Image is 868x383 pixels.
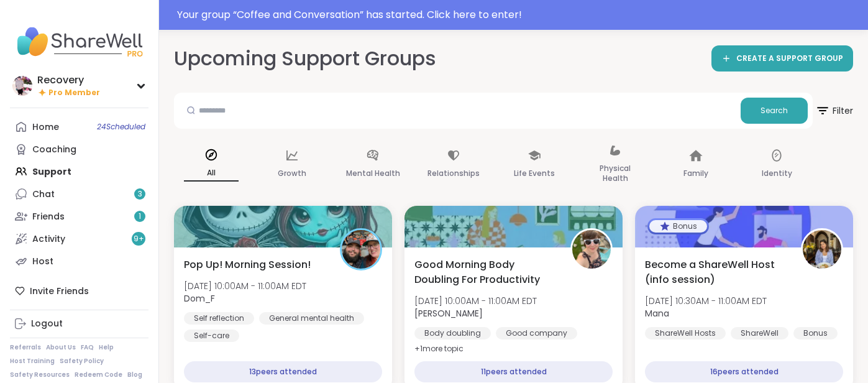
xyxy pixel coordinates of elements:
[414,307,483,320] b: [PERSON_NAME]
[184,330,239,342] div: Self-care
[32,233,65,246] div: Activity
[32,144,76,156] div: Coaching
[184,257,311,272] span: Pop Up! Morning Session!
[184,312,254,325] div: Self reflection
[32,121,59,134] div: Home
[10,250,148,272] a: Host
[10,313,148,335] a: Logout
[134,234,144,244] span: 9 +
[645,257,787,287] span: Become a ShareWell Host (info session)
[31,318,63,330] div: Logout
[10,280,148,302] div: Invite Friends
[127,371,142,379] a: Blog
[741,98,808,124] button: Search
[645,295,767,307] span: [DATE] 10:30AM - 11:00AM EDT
[32,256,53,268] div: Host
[645,307,669,320] b: Mana
[762,166,792,181] p: Identity
[32,211,65,223] div: Friends
[10,228,148,250] a: Activity9+
[645,327,726,339] div: ShareWell Hosts
[10,20,148,63] img: ShareWell Nav Logo
[46,343,76,352] a: About Us
[184,361,382,382] div: 13 peers attended
[12,76,32,96] img: Recovery
[414,295,537,307] span: [DATE] 10:00AM - 11:00AM EDT
[793,327,838,339] div: Bonus
[10,343,41,352] a: Referrals
[10,138,148,160] a: Coaching
[81,343,94,352] a: FAQ
[184,292,215,305] b: Dom_F
[97,122,145,132] span: 24 Scheduled
[278,166,306,181] p: Growth
[815,93,853,129] button: Filter
[645,361,843,382] div: 16 peers attended
[761,105,788,116] span: Search
[10,371,70,379] a: Safety Resources
[177,7,861,22] div: Your group “ Coffee and Conversation ” has started. Click here to enter!
[711,45,853,72] a: CREATE A SUPPORT GROUP
[496,327,577,339] div: Good company
[184,165,239,182] p: All
[10,205,148,228] a: Friends1
[649,220,707,233] div: Bonus
[342,230,380,269] img: Dom_F
[10,116,148,138] a: Home24Scheduled
[174,45,436,73] h2: Upcoming Support Groups
[138,189,142,200] span: 3
[514,166,555,181] p: Life Events
[139,211,141,222] span: 1
[427,166,480,181] p: Relationships
[414,327,491,339] div: Body doubling
[99,343,114,352] a: Help
[588,161,642,186] p: Physical Health
[731,327,788,339] div: ShareWell
[10,183,148,205] a: Chat3
[10,357,55,366] a: Host Training
[75,371,122,379] a: Redeem Code
[37,73,100,87] div: Recovery
[572,230,611,269] img: Adrienne_QueenOfTheDawn
[259,312,364,325] div: General mental health
[48,88,100,98] span: Pro Member
[414,361,613,382] div: 11 peers attended
[815,96,853,126] span: Filter
[346,166,400,181] p: Mental Health
[414,257,557,287] span: Good Morning Body Doubling For Productivity
[60,357,104,366] a: Safety Policy
[736,53,843,64] span: CREATE A SUPPORT GROUP
[184,280,306,292] span: [DATE] 10:00AM - 11:00AM EDT
[803,230,841,269] img: Mana
[683,166,708,181] p: Family
[32,188,55,201] div: Chat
